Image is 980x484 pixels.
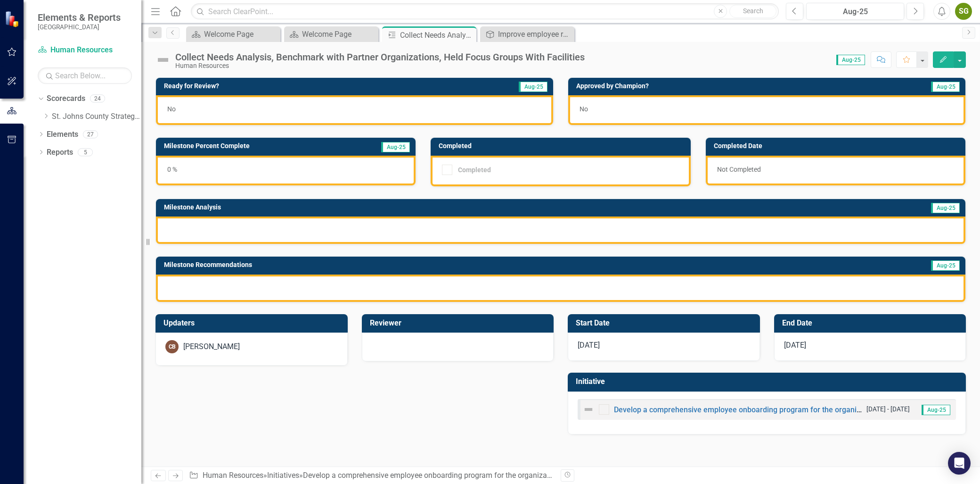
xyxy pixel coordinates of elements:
[164,83,414,90] h3: Ready for Review?
[203,471,263,480] a: Human Resources
[155,52,171,67] img: Not Defined
[38,23,121,31] small: [GEOGRAPHIC_DATA]
[286,28,376,40] a: Welcome Page
[948,452,971,475] div: Open Intercom Messenger
[165,340,179,353] div: CB
[163,319,343,327] h3: Updaters
[38,45,132,56] a: Human Resources
[498,28,572,40] div: Improve employee retention at the County by implementing a comprehensive onboarding and professio...
[439,142,686,150] h3: Completed
[47,129,78,140] a: Elements
[78,148,93,156] div: 5
[576,83,849,90] h3: Approved by Champion?
[866,405,910,414] small: [DATE] - [DATE]
[52,111,141,122] a: St. Johns County Strategic Plan
[267,471,299,480] a: Initiatives
[576,377,961,386] h3: Initiative
[204,28,278,40] div: Welcome Page
[90,95,105,103] div: 24
[578,341,600,350] span: [DATE]
[175,62,585,69] div: Human Resources
[303,471,654,480] a: Develop a comprehensive employee onboarding program for the organization and within each department
[164,261,760,268] h3: Milestone Recommendations
[191,3,779,20] input: Search ClearPoint...
[38,67,132,84] input: Search Below...
[167,105,176,113] span: No
[583,404,594,415] img: Not Defined
[714,142,961,150] h3: Completed Date
[806,3,904,20] button: Aug-25
[370,319,549,327] h3: Reviewer
[784,341,806,350] span: [DATE]
[706,156,965,185] div: Not Completed
[519,82,547,92] span: Aug-25
[183,342,240,352] div: [PERSON_NAME]
[38,12,121,23] span: Elements & Reports
[400,29,474,41] div: Collect Needs Analysis, Benchmark with Partner Organizations, Held Focus Groups With Facilities
[164,204,688,211] h3: Milestone Analysis
[931,260,960,271] span: Aug-25
[47,147,73,158] a: Reports
[83,130,98,138] div: 27
[743,7,763,15] span: Search
[5,10,21,27] img: ClearPoint Strategy
[931,203,960,213] span: Aug-25
[302,28,376,40] div: Welcome Page
[164,142,348,150] h3: Milestone Percent Complete
[782,319,962,327] h3: End Date
[381,142,410,152] span: Aug-25
[931,82,960,92] span: Aug-25
[836,55,865,65] span: Aug-25
[580,105,588,113] span: No
[47,93,85,104] a: Scorecards
[955,3,972,20] button: SG
[175,52,585,62] div: Collect Needs Analysis, Benchmark with Partner Organizations, Held Focus Groups With Facilities
[189,470,554,481] div: » » »
[576,319,755,327] h3: Start Date
[188,28,278,40] a: Welcome Page
[729,5,776,18] button: Search
[482,28,572,40] a: Improve employee retention at the County by implementing a comprehensive onboarding and professio...
[809,6,901,17] div: Aug-25
[156,156,416,185] div: 0 %
[922,405,950,415] span: Aug-25
[614,405,974,414] a: Develop a comprehensive employee onboarding program for the organization and within each department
